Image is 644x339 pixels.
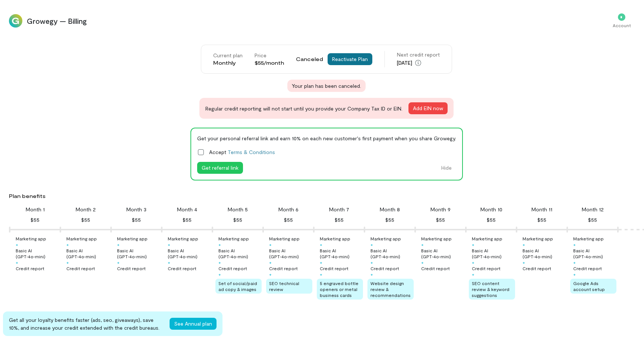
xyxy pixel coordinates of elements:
div: Month 8 [380,206,400,213]
span: Growegy — Billing [27,16,604,26]
div: Month 9 [430,206,451,213]
div: Credit report [66,265,95,271]
div: + [117,259,120,265]
div: + [370,242,373,247]
div: Month 12 [582,206,604,213]
span: Accept [209,148,275,156]
div: Credit report [269,265,298,271]
button: Reactivate Plan [328,53,372,65]
span: Google Ads account setup [573,281,605,292]
div: Basic AI (GPT‑4o‑mini) [168,247,211,259]
div: + [421,259,424,265]
div: + [573,259,576,265]
div: Credit report [320,265,348,271]
div: Credit report [218,265,247,271]
div: Basic AI (GPT‑4o‑mini) [320,247,363,259]
div: Basic AI (GPT‑4o‑mini) [472,247,515,259]
div: [DATE] [397,58,440,67]
span: Set of social/paid ad copy & images [218,281,257,292]
div: Credit report [421,265,450,271]
div: Month 3 [126,206,146,213]
div: + [573,242,576,247]
div: Credit report [523,265,551,271]
div: Marketing app [269,236,300,242]
div: + [168,259,170,265]
div: + [472,271,474,277]
div: Credit report [573,265,602,271]
span: Canceled [296,55,323,63]
div: Plan benefits [9,192,641,200]
div: Month 11 [531,206,552,213]
div: Marketing app [472,236,502,242]
button: Get referral link [197,162,243,174]
div: Month 2 [76,206,96,213]
button: Hide [437,162,456,174]
div: + [66,242,69,247]
div: Month 7 [329,206,349,213]
div: Month 1 [26,206,45,213]
div: $55 [487,215,496,224]
div: Basic AI (GPT‑4o‑mini) [66,247,110,259]
div: + [370,259,373,265]
div: Marketing app [66,236,97,242]
div: Basic AI (GPT‑4o‑mini) [370,247,414,259]
div: Basic AI (GPT‑4o‑mini) [573,247,616,259]
div: + [269,242,272,247]
div: Month 5 [228,206,248,213]
div: Credit report [16,265,44,271]
div: Get your personal referral link and earn 10% on each new customer's first payment when you share ... [197,134,456,142]
div: Marketing app [16,236,46,242]
div: + [472,242,474,247]
div: Marketing app [573,236,604,242]
span: SEO content review & keyword suggestions [472,281,509,298]
div: + [421,242,424,247]
div: Price [255,52,284,59]
div: + [168,242,170,247]
span: Your plan has been canceled. [292,82,361,90]
div: Marketing app [218,236,249,242]
div: Marketing app [168,236,198,242]
div: + [573,271,576,277]
div: + [218,242,221,247]
button: See Annual plan [170,318,217,330]
div: $55 [233,215,242,224]
div: $55 [81,215,90,224]
div: Marketing app [421,236,452,242]
div: + [320,259,322,265]
div: Basic AI (GPT‑4o‑mini) [16,247,59,259]
div: + [269,271,272,277]
a: Terms & Conditions [228,149,275,155]
div: Account [613,22,631,28]
div: + [320,271,322,277]
div: $55/month [255,59,284,67]
div: Marketing app [370,236,401,242]
div: Marketing app [117,236,148,242]
div: $55 [537,215,546,224]
div: Credit report [370,265,399,271]
div: + [16,242,18,247]
div: Current plan [213,52,243,59]
span: 5 engraved bottle openers or metal business cards [320,281,359,298]
div: $55 [588,215,597,224]
div: *Account [608,7,635,34]
div: $55 [436,215,445,224]
div: + [16,259,18,265]
div: $55 [31,215,40,224]
div: + [523,242,525,247]
div: Basic AI (GPT‑4o‑mini) [421,247,464,259]
div: + [218,271,221,277]
div: Basic AI (GPT‑4o‑mini) [117,247,160,259]
span: Website design review & recommendations [370,281,411,298]
div: + [269,259,272,265]
div: $55 [132,215,141,224]
div: Get all your loyalty benefits faster (ads, seo, giveaways), save 10%, and increase your credit ex... [9,316,164,332]
div: Month 6 [278,206,299,213]
div: + [117,242,120,247]
div: + [370,271,373,277]
button: Add EIN now [408,102,448,114]
div: Regular credit reporting will not start until you provide your Company Tax ID or EIN. [199,98,454,119]
div: $55 [284,215,293,224]
div: + [472,259,474,265]
div: Monthly [213,59,243,67]
div: Marketing app [523,236,553,242]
